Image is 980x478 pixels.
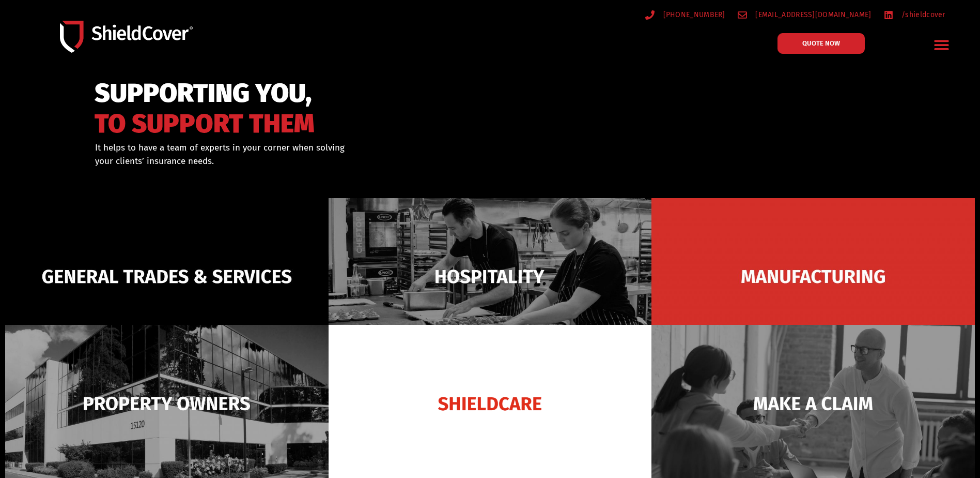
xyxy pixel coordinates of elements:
a: QUOTE NOW [777,33,865,54]
span: /shieldcover [899,8,945,21]
div: Menu Toggle [929,33,954,57]
span: [EMAIL_ADDRESS][DOMAIN_NAME] [753,8,871,21]
span: [PHONE_NUMBER] [661,8,725,21]
span: SUPPORTING YOU, [95,83,315,104]
a: [EMAIL_ADDRESS][DOMAIN_NAME] [738,8,872,21]
a: /shieldcover [884,8,945,21]
a: [PHONE_NUMBER] [645,8,725,21]
span: QUOTE NOW [802,40,840,47]
p: your clients’ insurance needs. [95,155,543,168]
div: It helps to have a team of experts in your corner when solving [95,141,543,168]
img: Shield-Cover-Underwriting-Australia-logo-full [60,21,193,53]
